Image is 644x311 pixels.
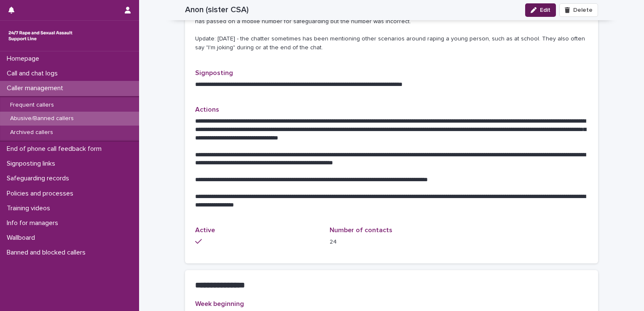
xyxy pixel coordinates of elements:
button: Edit [525,3,556,17]
p: Info for managers [3,219,65,227]
button: Delete [559,3,598,17]
p: Abusive/Banned callers [3,115,80,122]
span: Active [195,227,215,233]
p: Policies and processes [3,190,80,198]
p: Call and chat logs [3,70,64,78]
span: Actions [195,106,219,113]
p: Frequent callers [3,102,61,109]
p: Wallboard [3,234,42,242]
span: Delete [573,7,593,13]
p: Banned and blocked callers [3,249,92,257]
p: 24 [330,238,454,247]
p: Signposting links [3,160,62,168]
p: Caller management [3,84,70,92]
span: Number of contacts [330,227,392,233]
p: Training videos [3,204,57,212]
span: Edit [540,7,550,13]
span: Week beginning [195,300,244,307]
p: Safeguarding records [3,174,76,182]
img: rhQMoQhaT3yELyF149Cw [7,27,74,44]
p: Homepage [3,55,46,63]
span: Signposting [195,70,233,76]
h2: Anon (sister CSA) [185,5,249,15]
p: Archived callers [3,129,60,136]
p: End of phone call feedback form [3,145,108,153]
